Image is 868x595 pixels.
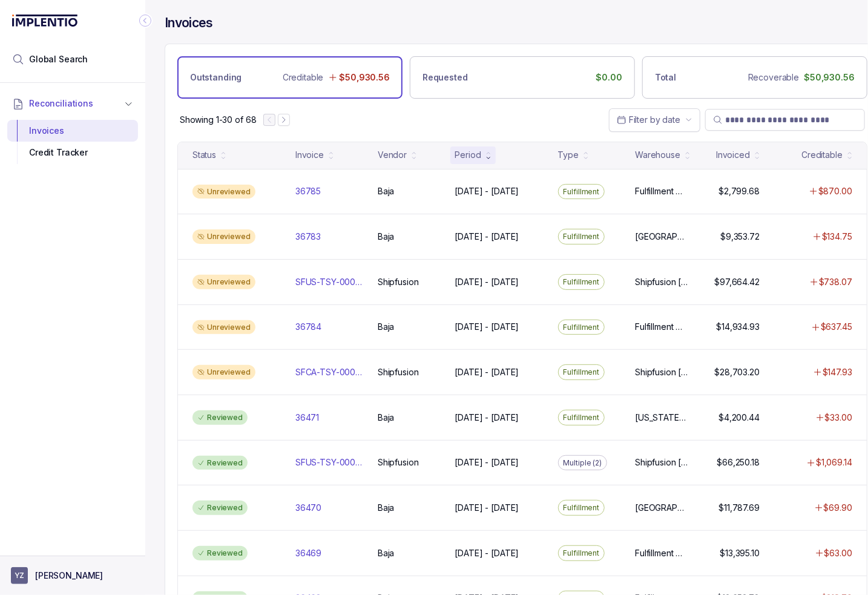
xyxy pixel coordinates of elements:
[635,149,680,161] div: Warehouse
[190,71,242,84] p: Outstanding
[422,71,468,84] p: Requested
[455,231,519,243] p: [DATE] - [DATE]
[29,53,88,65] span: Global Search
[283,71,324,84] p: Creditable
[378,276,419,288] p: Shipfusion
[339,71,390,84] p: $50,930.56
[378,502,394,514] p: Baja
[564,457,602,469] p: Multiple (2)
[192,456,248,470] div: Reviewed
[714,276,760,288] p: $97,664.42
[180,114,256,126] p: Showing 1-30 of 68
[295,321,321,333] p: 36784
[801,149,843,161] div: Creditable
[295,502,321,514] p: 36470
[455,412,519,424] p: [DATE] - [DATE]
[378,231,394,243] p: Baja
[192,546,248,560] div: Reviewed
[378,185,394,197] p: Baja
[278,114,290,126] button: Next Page
[564,547,600,559] p: Fulfillment
[378,149,407,161] div: Vendor
[295,185,321,197] p: 36785
[821,321,852,333] p: $637.45
[7,117,138,166] div: Reconciliations
[824,502,852,514] p: $69.90
[804,71,855,84] p: $50,930.56
[295,231,321,243] p: 36783
[455,321,519,333] p: [DATE] - [DATE]
[720,547,760,559] p: $13,395.10
[635,321,688,333] p: Fulfillment Center / Primary
[824,547,852,559] p: $63.00
[596,71,622,84] p: $0.00
[11,567,134,584] button: User initials[PERSON_NAME]
[718,412,760,424] p: $4,200.44
[378,547,394,559] p: Baja
[35,570,103,582] p: [PERSON_NAME]
[564,321,600,334] p: Fulfillment
[192,149,216,161] div: Status
[378,412,394,424] p: Baja
[455,185,519,197] p: [DATE] - [DATE]
[635,185,688,197] p: Fulfillment Center (W) / Wholesale, Fulfillment Center / Primary
[635,502,688,514] p: [GEOGRAPHIC_DATA] [GEOGRAPHIC_DATA] / [US_STATE]
[629,114,680,125] span: Filter by date
[655,71,676,84] p: Total
[455,547,519,559] p: [DATE] - [DATE]
[17,120,128,142] div: Invoices
[7,90,138,117] button: Reconciliations
[564,186,600,198] p: Fulfillment
[558,149,579,161] div: Type
[192,410,248,425] div: Reviewed
[455,456,519,468] p: [DATE] - [DATE]
[192,229,255,244] div: Unreviewed
[192,275,255,289] div: Unreviewed
[718,185,760,197] p: $2,799.68
[295,547,321,559] p: 36469
[192,501,248,515] div: Reviewed
[29,97,93,110] span: Reconciliations
[720,231,760,243] p: $9,353.72
[378,321,394,333] p: Baja
[295,276,363,288] p: SFUS-TSY-00069
[716,321,760,333] p: $14,934.93
[564,231,600,243] p: Fulfillment
[748,71,799,84] p: Recoverable
[617,114,680,126] search: Date Range Picker
[295,366,363,378] p: SFCA-TSY-00073
[635,547,688,559] p: Fulfillment Center (W) / Wholesale, Fulfillment Center / Primary
[378,366,419,378] p: Shipfusion
[455,149,481,161] div: Period
[714,366,760,378] p: $28,703.20
[378,456,419,468] p: Shipfusion
[822,231,852,243] p: $134.75
[564,502,600,514] p: Fulfillment
[825,412,852,424] p: $33.00
[635,366,688,378] p: Shipfusion [GEOGRAPHIC_DATA]
[295,149,324,161] div: Invoice
[455,502,519,514] p: [DATE] - [DATE]
[192,365,255,380] div: Unreviewed
[138,13,153,28] div: Collapse Icon
[718,502,760,514] p: $11,787.69
[295,456,363,468] p: SFUS-TSY-00068
[165,15,213,31] h4: Invoices
[455,366,519,378] p: [DATE] - [DATE]
[716,149,750,161] div: Invoiced
[455,276,519,288] p: [DATE] - [DATE]
[818,185,852,197] p: $870.00
[11,567,28,584] span: User initials
[295,412,319,424] p: 36471
[609,108,700,131] button: Date Range Picker
[564,276,600,288] p: Fulfillment
[823,366,852,378] p: $147.93
[564,366,600,378] p: Fulfillment
[564,412,600,424] p: Fulfillment
[635,276,688,288] p: Shipfusion [GEOGRAPHIC_DATA], Shipfusion [GEOGRAPHIC_DATA]
[819,276,852,288] p: $738.07
[17,142,128,163] div: Credit Tracker
[635,231,688,243] p: [GEOGRAPHIC_DATA] [GEOGRAPHIC_DATA] / [US_STATE]
[192,320,255,335] div: Unreviewed
[717,456,760,468] p: $66,250.18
